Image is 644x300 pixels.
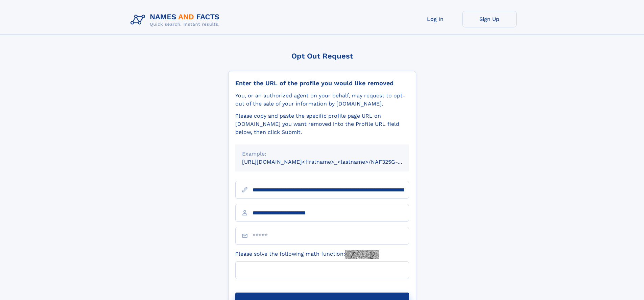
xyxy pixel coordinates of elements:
[235,92,409,108] div: You, or an authorized agent on your behalf, may request to opt-out of the sale of your informatio...
[128,11,225,29] img: Logo Names and Facts
[235,112,409,136] div: Please copy and paste the specific profile page URL on [DOMAIN_NAME] you want removed into the Pr...
[235,79,409,87] div: Enter the URL of the profile you would like removed
[228,52,416,60] div: Opt Out Request
[408,11,462,27] a: Log In
[235,250,379,259] label: Please solve the following math function:
[242,150,402,158] div: Example:
[242,159,422,165] small: [URL][DOMAIN_NAME]<firstname>_<lastname>/NAF325G-xxxxxxxx
[462,11,517,27] a: Sign Up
